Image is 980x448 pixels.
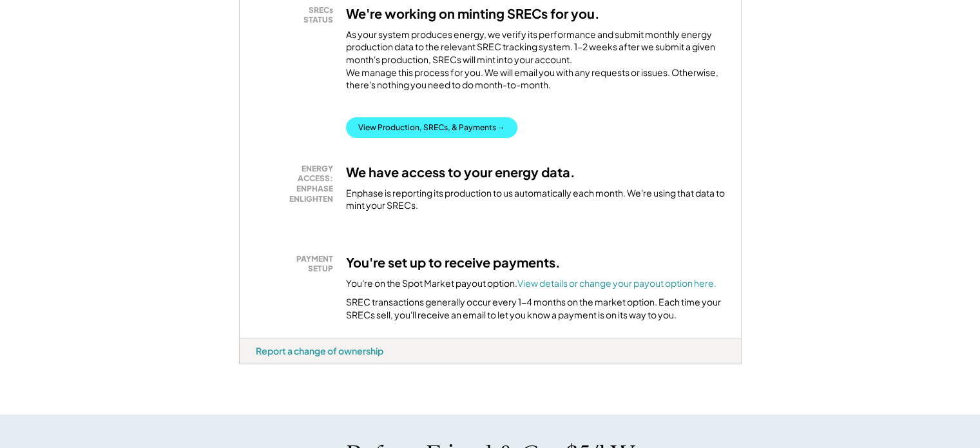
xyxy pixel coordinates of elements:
h3: We have access to your energy data. [346,164,575,180]
div: Report a change of ownership [256,345,383,356]
a: View details or change your payout option here. [517,277,716,289]
div: SREC transactions generally occur every 1-4 months on the market option. Each time your SRECs sel... [346,296,725,321]
div: You're on the Spot Market payout option. [346,277,716,290]
div: PAYMENT SETUP [262,254,333,274]
div: ENERGY ACCESS: ENPHASE ENLIGHTEN [262,164,333,204]
div: aqemi8im - VA Distributed [239,364,285,369]
div: Enphase is reporting its production to us automatically each month. We're using that data to mint... [346,187,725,212]
div: SRECs STATUS [262,5,333,25]
button: View Production, SRECs, & Payments → [346,117,517,138]
h3: You're set up to receive payments. [346,254,561,271]
div: As your system produces energy, we verify its performance and submit monthly energy production da... [346,28,725,98]
h3: We're working on minting SRECs for you. [346,5,600,22]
